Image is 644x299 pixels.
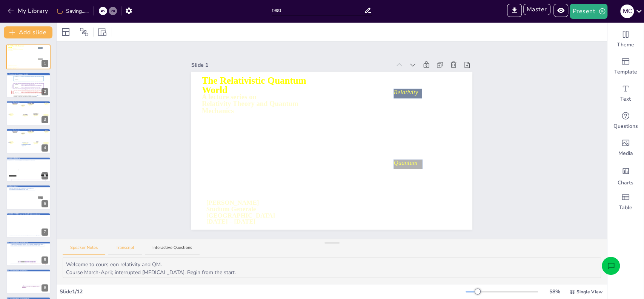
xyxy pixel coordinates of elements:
[202,75,306,95] span: The Relativistic Quantum World
[620,95,631,103] span: Text
[38,198,41,200] span: [DATE] - [DATE]
[602,257,620,275] button: Open assistant chat
[6,44,51,69] div: 1
[4,26,52,38] button: Add slide
[41,284,48,291] div: 9
[607,189,644,216] div: Add a table
[607,161,644,189] div: Add charts and graphs
[41,88,48,95] div: 2
[29,123,34,125] span: [PERSON_NAME]
[22,143,31,146] span: complementary aspects.
[614,68,637,76] span: Template
[570,4,607,19] button: Present
[617,41,634,49] span: Theme
[41,256,48,264] div: 8
[41,172,48,179] div: 5
[607,107,644,134] div: Get real-time input from your audience
[60,288,466,296] div: Slide 1 / 12
[620,5,634,18] div: M C
[41,144,48,152] div: 4
[6,72,51,97] div: 2
[619,204,632,212] span: Table
[206,218,256,225] span: [DATE] – [DATE]
[607,53,644,80] div: Add ready made slides
[145,245,200,255] button: Interactive Questions
[553,4,570,19] span: Preview Presentation
[11,123,17,125] span: [PERSON_NAME]
[576,288,603,295] span: Single View
[191,61,391,69] div: Slide 1
[41,200,48,207] div: 6
[63,257,601,278] textarea: Welcome to cours eon relativity and QM. Course March-April; interrupted [MEDICAL_DATA]. Begin fro...
[41,116,48,123] div: 3
[618,150,633,157] span: Media
[41,60,48,67] div: 1
[272,5,364,16] input: Insert title
[607,134,644,161] div: Add images, graphics, shapes or video
[108,245,142,255] button: Transcript
[6,269,51,294] div: 9
[6,213,51,238] div: 7
[41,111,45,113] span: [PERSON_NAME]
[41,228,48,236] div: 7
[6,101,51,126] div: 3
[607,26,644,53] div: Change the overall theme
[523,4,550,15] button: Master
[6,5,51,17] button: My Library
[607,80,644,107] div: Add text boxes
[523,4,553,19] span: Enter Master Mode
[546,288,564,296] div: 58 %
[6,241,51,266] div: 8
[6,129,51,153] div: 4
[19,123,25,125] span: [PERSON_NAME]
[21,88,40,89] span: Lecture 8: Quantum Reality and the EPR Paradox
[618,179,633,187] span: Charts
[60,26,72,38] div: Layout
[8,111,13,112] span: [PERSON_NAME]
[57,7,89,15] div: Saving......
[202,100,298,115] span: Relativity Theory and Quantum Mechanics
[97,26,108,38] div: Resize presentation
[613,123,638,130] span: Questions
[6,157,51,182] div: 5
[620,4,634,19] button: M C
[6,185,51,210] div: 6
[507,4,522,19] span: Export to PowerPoint
[22,286,39,288] span: just add up Intensities.
[206,199,259,206] span: [PERSON_NAME]
[80,28,89,37] span: Position
[63,245,105,255] button: Speaker Notes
